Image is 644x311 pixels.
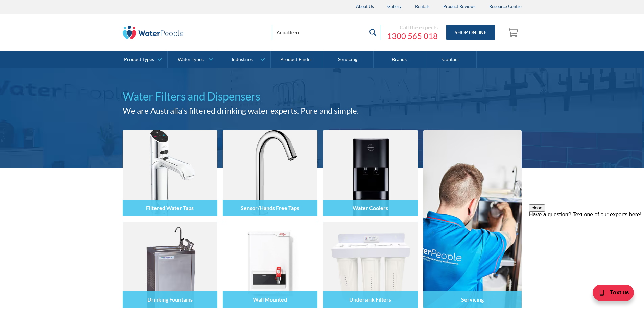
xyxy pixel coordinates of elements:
a: Servicing [423,130,522,308]
a: Servicing [322,51,374,68]
iframe: podium webchat widget bubble [576,277,644,311]
img: Drinking Fountains [123,222,217,308]
h4: Water Coolers [353,205,388,211]
iframe: podium webchat widget prompt [529,204,644,286]
img: Sensor/Hands Free Taps [223,130,317,216]
a: Industries [219,51,270,68]
img: shopping cart [507,27,520,38]
a: 1300 565 018 [387,31,438,41]
img: Water Coolers [323,130,418,216]
div: Product Types [124,57,154,62]
a: Open empty cart [505,24,522,41]
a: Product Types [116,51,167,68]
a: Water Types [168,51,219,68]
a: Contact [425,51,477,68]
h4: Sensor/Hands Free Taps [241,205,299,211]
div: Water Types [178,57,204,62]
div: Industries [232,57,253,62]
a: Brands [374,51,425,68]
img: Wall Mounted [223,222,317,308]
img: Undersink Filters [323,222,418,308]
h4: Undersink Filters [349,296,391,303]
div: Call the experts [387,24,438,31]
input: Search products [272,25,380,40]
img: Filtered Water Taps [123,130,217,216]
h4: Wall Mounted [253,296,287,303]
h4: Drinking Fountains [147,296,193,303]
h4: Filtered Water Taps [146,205,194,211]
a: Shop Online [446,25,495,40]
img: The Water People [123,26,184,39]
h4: Servicing [461,296,484,303]
a: Product Finder [271,51,322,68]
